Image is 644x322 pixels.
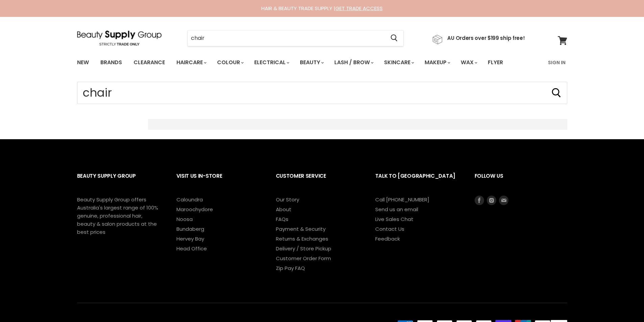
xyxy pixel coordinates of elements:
[335,5,383,12] a: GET TRADE ACCESS
[276,255,331,262] a: Customer Order Form
[212,55,248,70] a: Colour
[176,196,203,203] a: Caloundra
[171,55,211,70] a: Haircare
[276,206,291,213] a: About
[375,225,404,232] a: Contact Us
[187,30,404,46] form: Product
[69,5,576,12] div: HAIR & BEAUTY TRADE SUPPLY |
[276,265,305,272] a: Zip Pay FAQ
[77,196,158,236] p: Beauty Supply Group offers Australia's largest range of 100% genuine, professional hair, beauty &...
[176,216,193,223] a: Noosa
[420,55,454,70] a: Makeup
[276,168,362,196] h2: Customer Service
[483,55,508,70] a: Flyer
[176,168,262,196] h2: Visit Us In-Store
[72,55,94,70] a: New
[69,53,576,72] nav: Main
[77,168,163,196] h2: Beauty Supply Group
[188,30,385,46] input: Search
[176,245,207,252] a: Head Office
[385,30,403,46] button: Search
[329,55,378,70] a: Lash / Brow
[375,206,418,213] a: Send us an email
[276,235,328,242] a: Returns & Exchanges
[176,225,204,232] a: Bundaberg
[95,55,127,70] a: Brands
[375,168,461,196] h2: Talk to [GEOGRAPHIC_DATA]
[276,225,326,232] a: Payment & Security
[375,196,429,203] a: Call [PHONE_NUMBER]
[375,216,413,223] a: Live Sales Chat
[276,245,331,252] a: Delivery / Store Pickup
[276,196,299,203] a: Our Story
[176,206,213,213] a: Maroochydore
[544,55,570,70] a: Sign In
[77,82,567,104] form: Product
[551,88,562,98] button: Search
[475,168,567,196] h2: Follow us
[295,55,328,70] a: Beauty
[128,55,170,70] a: Clearance
[379,55,418,70] a: Skincare
[249,55,293,70] a: Electrical
[176,235,204,242] a: Hervey Bay
[77,82,567,104] input: Search
[276,216,288,223] a: FAQs
[375,235,400,242] a: Feedback
[72,53,526,72] ul: Main menu
[456,55,481,70] a: Wax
